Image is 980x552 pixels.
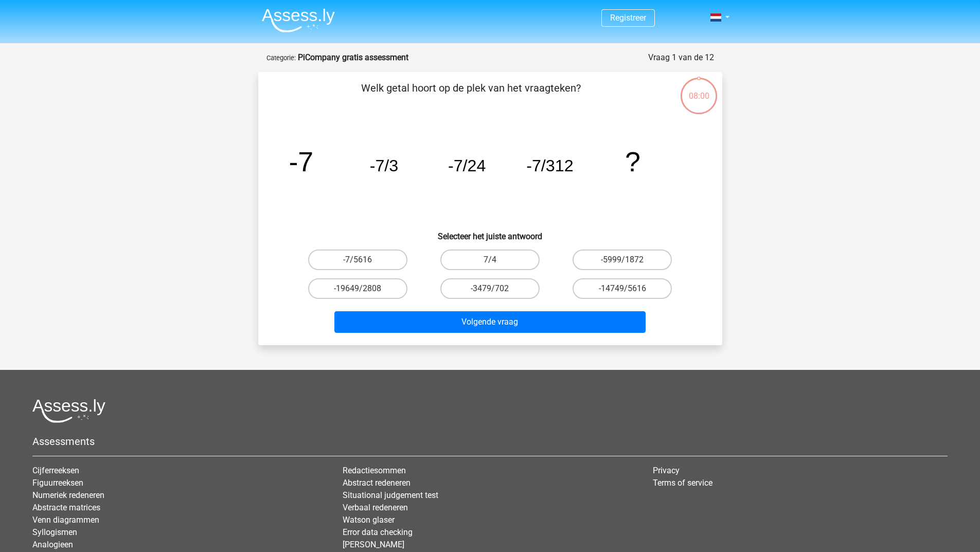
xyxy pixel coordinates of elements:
a: Syllogismen [32,527,77,537]
a: Terms of service [653,478,712,488]
tspan: -7/24 [448,156,485,175]
a: Figuurreeksen [32,478,83,488]
strong: PiCompany gratis assessment [298,52,408,62]
tspan: -7/312 [526,156,573,175]
img: Assessly [262,8,335,32]
a: Registreer [610,13,646,23]
img: Assessly logo [32,399,105,423]
tspan: ? [625,146,640,177]
a: [PERSON_NAME] [343,540,404,549]
a: Abstracte matrices [32,503,100,512]
div: 08:00 [680,77,718,102]
label: -5999/1872 [573,250,672,270]
label: -7/5616 [308,250,407,270]
a: Cijferreeksen [32,466,79,475]
a: Watson glaser [343,515,395,525]
a: Situational judgement test [343,490,438,500]
div: Vraag 1 van de 12 [648,51,714,64]
a: Redactiesommen [343,466,406,475]
tspan: -7 [289,146,313,177]
a: Privacy [653,466,680,475]
label: -14749/5616 [573,278,672,299]
label: 7/4 [440,250,540,270]
a: Venn diagrammen [32,515,99,525]
a: Error data checking [343,527,413,537]
h6: Selecteer het juiste antwoord [275,223,706,241]
p: Welk getal hoort op de plek van het vraagteken? [275,80,667,111]
h5: Assessments [32,435,948,448]
a: Numeriek redeneren [32,490,104,500]
label: -19649/2808 [308,278,407,299]
a: Verbaal redeneren [343,503,408,512]
button: Volgende vraag [334,311,646,333]
a: Analogieen [32,540,73,549]
a: Abstract redeneren [343,478,411,488]
label: -3479/702 [440,278,540,299]
small: Categorie: [266,54,296,62]
tspan: -7/3 [369,156,398,175]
